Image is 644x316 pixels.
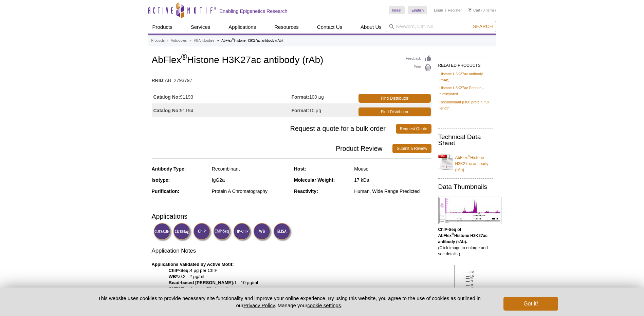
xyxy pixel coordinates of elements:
[468,8,472,12] img: Your Cart
[169,280,234,285] strong: Bead-based [PERSON_NAME]:
[270,21,303,34] a: Resources
[389,6,405,14] a: Israel
[152,166,186,172] strong: Antibody Type:
[233,223,252,241] img: TIP-ChIP Validated
[438,226,493,257] p: (Click image to enlarge and see details.)
[438,184,493,190] h2: Data Thumbnails
[468,154,470,158] sup: ®
[187,21,215,34] a: Services
[292,103,357,117] td: 10 µg
[153,94,180,100] strong: Catalog No:
[166,39,168,42] li: »
[152,211,431,221] h3: Applications
[438,58,493,70] h2: RELATED PRODUCTS
[440,85,491,97] a: Histone H3K27ac Peptide - biotinylated
[356,21,386,34] a: About Us
[386,21,496,32] input: Keyword, Cat. No.
[220,8,288,14] h2: Enabling Epigenetics Research
[471,23,495,29] button: Search
[448,8,462,13] a: Register
[358,107,430,116] a: Find Distributor
[224,21,260,34] a: Applications
[473,24,493,29] span: Search
[253,223,272,241] img: Western Blot Validated
[406,55,431,62] a: Feedback
[440,71,491,83] a: Histone H3K27ac antibody (mAb)
[440,99,491,111] a: Recombinant p300 protein, full length
[189,39,191,42] li: »
[152,77,165,83] strong: RRID:
[213,223,232,241] img: ChIP-Seq Validated
[153,223,172,241] img: CUT&RUN Validated
[152,177,170,183] strong: Isotype:
[152,144,393,153] span: Product Review
[212,177,289,183] div: IgG2a
[358,94,430,103] a: Find Distributor
[194,38,214,44] a: All Antibodies
[86,295,493,309] p: This website uses cookies to provide necessary site functionality and improve your online experie...
[354,166,431,172] div: Mouse
[503,297,558,311] button: Got it!
[152,73,431,84] td: AB_2793797
[232,38,234,41] sup: ®
[292,94,309,100] strong: Format:
[173,223,192,241] img: CUT&Tag Validated
[243,302,275,308] a: Privacy Policy
[181,53,187,61] sup: ®
[406,64,431,72] a: Print
[221,39,283,42] li: AbFlex Histone H3K27ac antibody (rAb)
[294,166,306,172] strong: Host:
[152,90,292,103] td: 91193
[292,107,309,114] strong: Format:
[292,90,357,103] td: 100 µg
[212,188,289,194] div: Protein A Chromatography
[307,302,341,308] button: cookie settings
[313,21,346,34] a: Contact Us
[152,55,431,66] h1: AbFlex Histone H3K27ac antibody (rAb)
[152,124,396,134] span: Request a quote for a bulk order
[212,166,289,172] div: Recombinant
[294,177,335,183] strong: Molecular Weight:
[468,6,496,14] li: (0 items)
[438,151,493,173] a: AbFlex®Histone H3K27ac antibody (rAb)
[152,262,234,267] b: Applications Validated by Active Motif:
[294,189,318,194] strong: Reactivity:
[438,197,501,224] img: AbFlex<sup>®</sup> Histone H3K27ac antibody (rAb) tested by ChIP-Seq.
[438,134,493,146] h2: Technical Data Sheet
[434,8,443,13] a: Login
[468,8,480,13] a: Cart
[354,177,431,183] div: 17 kDa
[171,38,187,44] a: Antibodies
[396,124,431,134] a: Request Quote
[151,38,165,44] a: Products
[152,103,292,117] td: 91194
[153,107,180,114] strong: Catalog No:
[217,39,219,42] li: »
[193,223,212,241] img: ChIP Validated
[169,286,190,291] strong: CUT&Tag:
[148,21,177,34] a: Products
[438,227,487,244] b: ChIP-Seq of AbFlex Histone H3K27ac antibody (rAb).
[152,189,180,194] strong: Purification:
[452,232,454,236] sup: ®
[273,223,292,241] img: Enzyme-linked Immunosorbent Assay Validated
[152,247,431,256] h3: Application Notes
[408,6,427,14] a: English
[354,188,431,194] div: Human, Wide Range Predicted
[445,6,446,14] li: |
[169,268,190,273] strong: ChIP-Seq:
[392,144,431,153] a: Submit a Review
